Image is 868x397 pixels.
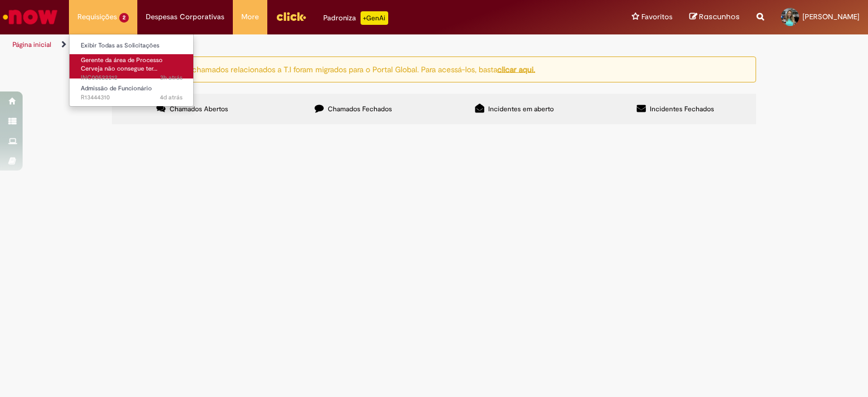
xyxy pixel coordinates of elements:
time: 29/08/2025 10:15:48 [160,73,183,82]
span: Gerente da área de Processo Cerveja não consegue ter… [81,56,163,73]
span: Incidentes em aberto [488,104,554,114]
div: Padroniza [323,11,388,25]
a: Rascunhos [689,12,740,23]
img: click_logo_yellow_360x200.png [276,8,306,25]
span: Admissão de Funcionário [81,84,152,93]
time: 25/08/2025 13:41:04 [160,93,183,102]
span: Chamados Abertos [170,104,228,114]
span: More [241,11,259,23]
span: 3h atrás [160,73,183,82]
a: clicar aqui. [497,64,535,74]
p: +GenAi [361,11,388,25]
span: 4d atrás [160,93,183,102]
ul: Requisições [69,34,194,107]
span: Rascunhos [699,11,740,22]
img: ServiceNow [1,6,59,28]
span: 2 [119,13,129,23]
ul: Trilhas de página [8,34,570,55]
a: Página inicial [12,40,51,49]
a: Aberto INC00522212 : Gerente da área de Processo Cerveja não consegue ter visibilidade do time no... [70,54,194,78]
span: Requisições [77,11,117,23]
span: Despesas Corporativas [146,11,224,23]
ng-bind-html: Atenção: alguns chamados relacionados a T.I foram migrados para o Portal Global. Para acessá-los,... [134,64,535,74]
span: INC00522212 [81,73,183,82]
span: Favoritos [641,11,672,23]
a: Exibir Todas as Solicitações [70,40,194,52]
span: [PERSON_NAME] [802,12,860,21]
a: Aberto R13444310 : Admissão de Funcionário [70,82,194,103]
span: Incidentes Fechados [650,104,714,114]
span: R13444310 [81,93,183,102]
span: Chamados Fechados [328,104,392,114]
